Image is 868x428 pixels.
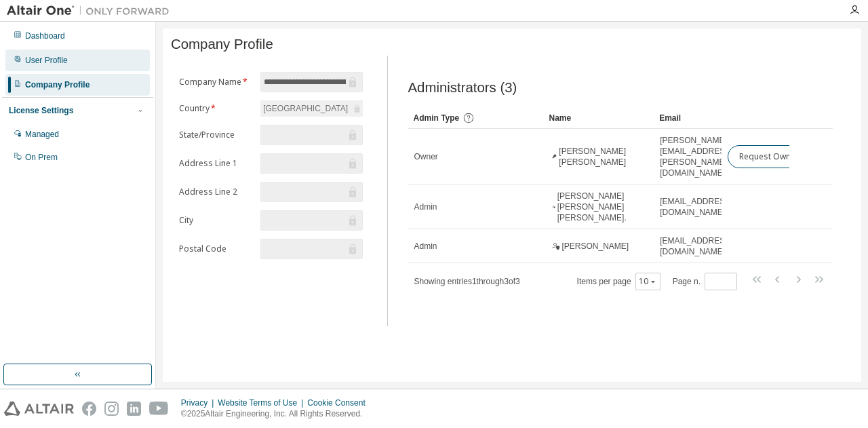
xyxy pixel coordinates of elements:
[660,196,732,218] span: [EMAIL_ADDRESS][DOMAIN_NAME]
[104,402,119,416] img: instagram.svg
[149,402,169,416] img: youtube.svg
[660,135,732,178] span: [PERSON_NAME][EMAIL_ADDRESS][PERSON_NAME][DOMAIN_NAME]
[179,130,252,140] label: State/Province
[179,158,252,169] label: Address Line 1
[549,107,649,129] div: Name
[9,105,73,116] div: License Settings
[25,79,90,90] div: Company Profile
[7,4,176,18] img: Altair One
[414,151,438,162] span: Owner
[179,103,252,114] label: Country
[559,146,648,168] span: [PERSON_NAME] [PERSON_NAME]
[261,101,350,116] div: [GEOGRAPHIC_DATA]
[728,145,842,168] button: Request Owner Change
[179,244,252,254] label: Postal Code
[181,408,374,420] p: © 2025 Altair Engineering, Inc. All Rights Reserved.
[4,402,74,416] img: altair_logo.svg
[414,201,437,212] span: Admin
[577,273,660,290] span: Items per page
[127,402,141,416] img: linkedin.svg
[25,129,59,140] div: Managed
[562,241,629,252] span: [PERSON_NAME]
[179,77,252,87] label: Company Name
[673,273,737,290] span: Page n.
[25,31,65,41] div: Dashboard
[25,152,58,163] div: On Prem
[414,241,437,252] span: Admin
[181,397,218,408] div: Privacy
[414,277,520,286] span: Showing entries 1 through 3 of 3
[218,397,307,408] div: Website Terms of Use
[659,107,716,129] div: Email
[260,100,362,117] div: [GEOGRAPHIC_DATA]
[408,80,517,96] span: Administrators (3)
[82,402,96,416] img: facebook.svg
[414,113,460,123] span: Admin Type
[660,235,732,257] span: [EMAIL_ADDRESS][DOMAIN_NAME]
[25,55,68,66] div: User Profile
[557,191,648,223] span: [PERSON_NAME] [PERSON_NAME] [PERSON_NAME].
[171,37,273,52] span: Company Profile
[307,397,373,408] div: Cookie Consent
[179,215,252,226] label: City
[639,276,657,287] button: 10
[179,187,252,197] label: Address Line 2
